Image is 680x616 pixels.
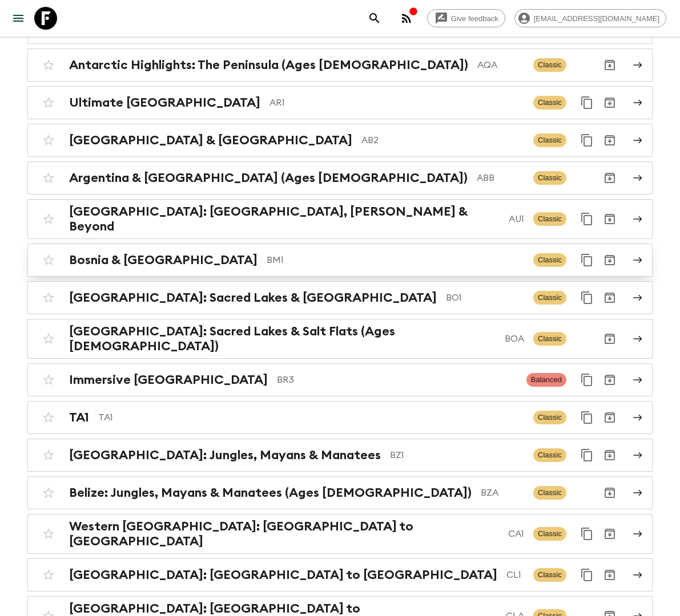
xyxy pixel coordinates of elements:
[533,411,566,424] span: Classic
[27,514,653,554] a: Western [GEOGRAPHIC_DATA]: [GEOGRAPHIC_DATA] to [GEOGRAPHIC_DATA]CA1ClassicDuplicate for 45-59Arc...
[27,199,653,239] a: [GEOGRAPHIC_DATA]: [GEOGRAPHIC_DATA], [PERSON_NAME] & BeyondAU1ClassicDuplicate for 45-59Archive
[598,522,621,545] button: Archive
[514,9,666,27] div: [EMAIL_ADDRESS][DOMAIN_NAME]
[27,244,653,277] a: Bosnia & [GEOGRAPHIC_DATA]BM1ClassicDuplicate for 45-59Archive
[7,7,30,30] button: menu
[509,212,524,226] p: AU1
[598,481,621,504] button: Archive
[533,291,566,305] span: Classic
[69,410,89,425] h2: TA1
[69,519,499,549] h2: Western [GEOGRAPHIC_DATA]: [GEOGRAPHIC_DATA] to [GEOGRAPHIC_DATA]
[427,9,505,27] a: Give feedback
[69,58,468,72] h2: Antarctic Highlights: The Peninsula (Ages [DEMOGRAPHIC_DATA])
[576,129,598,152] button: Duplicate for 45-59
[576,286,598,309] button: Duplicate for 45-59
[27,48,653,82] a: Antarctic Highlights: The Peninsula (Ages [DEMOGRAPHIC_DATA])AQAClassicArchive
[576,91,598,114] button: Duplicate for 45-59
[533,448,566,462] span: Classic
[598,564,621,586] button: Archive
[27,161,653,194] a: Argentina & [GEOGRAPHIC_DATA] (Ages [DEMOGRAPHIC_DATA])ABBClassicArchive
[446,291,524,305] p: BO1
[69,290,437,305] h2: [GEOGRAPHIC_DATA]: Sacred Lakes & [GEOGRAPHIC_DATA]
[533,58,566,72] span: Classic
[576,522,598,545] button: Duplicate for 45-59
[69,133,352,148] h2: [GEOGRAPHIC_DATA] & [GEOGRAPHIC_DATA]
[27,558,653,591] a: [GEOGRAPHIC_DATA]: [GEOGRAPHIC_DATA] to [GEOGRAPHIC_DATA]CL1ClassicDuplicate for 45-59Archive
[576,444,598,467] button: Duplicate for 45-59
[267,253,524,267] p: BM1
[361,133,524,147] p: AB2
[533,171,566,185] span: Classic
[69,568,497,582] h2: [GEOGRAPHIC_DATA]: [GEOGRAPHIC_DATA] to [GEOGRAPHIC_DATA]
[598,444,621,467] button: Archive
[69,95,260,110] h2: Ultimate [GEOGRAPHIC_DATA]
[576,208,598,230] button: Duplicate for 45-59
[576,406,598,429] button: Duplicate for 45-59
[27,476,653,509] a: Belize: Jungles, Mayans & Manatees (Ages [DEMOGRAPHIC_DATA])BZAClassicArchive
[27,439,653,472] a: [GEOGRAPHIC_DATA]: Jungles, Mayans & ManateesBZ1ClassicDuplicate for 45-59Archive
[69,171,468,185] h2: Argentina & [GEOGRAPHIC_DATA] (Ages [DEMOGRAPHIC_DATA])
[269,96,524,110] p: AR1
[533,568,566,582] span: Classic
[533,96,566,110] span: Classic
[27,281,653,314] a: [GEOGRAPHIC_DATA]: Sacred Lakes & [GEOGRAPHIC_DATA]BO1ClassicDuplicate for 45-59Archive
[69,324,496,354] h2: [GEOGRAPHIC_DATA]: Sacred Lakes & Salt Flats (Ages [DEMOGRAPHIC_DATA])
[505,332,524,346] p: BOA
[481,486,524,500] p: BZA
[69,253,257,268] h2: Bosnia & [GEOGRAPHIC_DATA]
[477,171,524,185] p: ABB
[598,167,621,189] button: Archive
[533,212,566,226] span: Classic
[598,91,621,114] button: Archive
[27,319,653,359] a: [GEOGRAPHIC_DATA]: Sacred Lakes & Salt Flats (Ages [DEMOGRAPHIC_DATA])BOAClassicArchive
[576,564,598,586] button: Duplicate for 45-59
[598,406,621,429] button: Archive
[598,286,621,309] button: Archive
[506,568,524,582] p: CL1
[598,249,621,271] button: Archive
[69,372,268,387] h2: Immersive [GEOGRAPHIC_DATA]
[533,486,566,500] span: Classic
[533,133,566,147] span: Classic
[526,373,566,387] span: Balanced
[27,124,653,157] a: [GEOGRAPHIC_DATA] & [GEOGRAPHIC_DATA]AB2ClassicDuplicate for 45-59Archive
[363,7,386,30] button: search adventures
[598,368,621,391] button: Archive
[533,253,566,267] span: Classic
[27,401,653,434] a: TA1TA1ClassicDuplicate for 45-59Archive
[390,448,524,462] p: BZ1
[445,14,505,23] span: Give feedback
[576,368,598,391] button: Duplicate for 45-59
[528,14,666,23] span: [EMAIL_ADDRESS][DOMAIN_NAME]
[576,249,598,271] button: Duplicate for 45-59
[598,208,621,230] button: Archive
[27,363,653,396] a: Immersive [GEOGRAPHIC_DATA]BR3BalancedDuplicate for 45-59Archive
[598,129,621,152] button: Archive
[533,332,566,346] span: Classic
[69,485,472,500] h2: Belize: Jungles, Mayans & Manatees (Ages [DEMOGRAPHIC_DATA])
[477,58,524,72] p: AQA
[277,373,517,387] p: BR3
[598,54,621,76] button: Archive
[598,327,621,350] button: Archive
[508,527,524,541] p: CA1
[69,204,500,234] h2: [GEOGRAPHIC_DATA]: [GEOGRAPHIC_DATA], [PERSON_NAME] & Beyond
[98,411,524,424] p: TA1
[533,527,566,541] span: Classic
[69,448,381,463] h2: [GEOGRAPHIC_DATA]: Jungles, Mayans & Manatees
[27,86,653,119] a: Ultimate [GEOGRAPHIC_DATA]AR1ClassicDuplicate for 45-59Archive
